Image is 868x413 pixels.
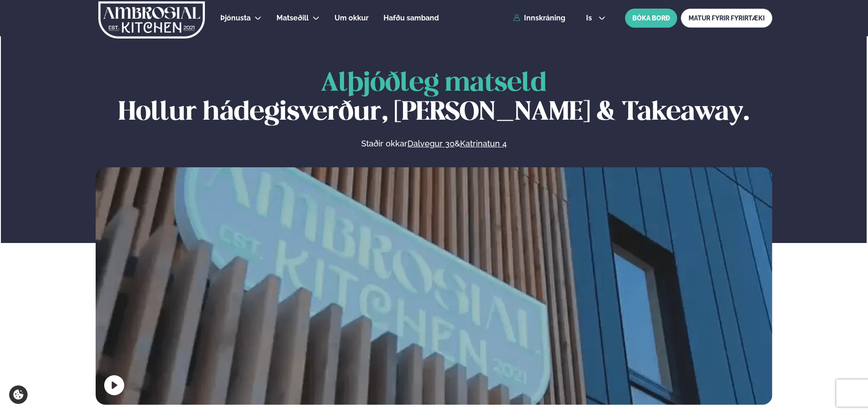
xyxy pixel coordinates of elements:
[579,15,613,22] button: is
[335,13,369,24] a: Um okkur
[220,14,251,22] span: Þjónusta
[276,14,309,22] span: Matseðill
[513,14,565,22] a: Innskráning
[681,9,772,28] a: MATUR FYRIR FYRIRTÆKI
[276,13,309,24] a: Matseðill
[383,13,439,24] a: Hafðu samband
[9,385,28,404] a: Cookie settings
[383,14,439,22] span: Hafðu samband
[586,15,595,22] span: is
[460,138,507,149] a: Katrinatun 4
[335,14,369,22] span: Um okkur
[220,13,251,24] a: Þjónusta
[407,138,455,149] a: Dalvegur 30
[97,1,206,39] img: logo
[321,71,547,96] span: Alþjóðleg matseld
[625,9,677,28] button: BÓKA BORÐ
[96,69,772,127] h1: Hollur hádegisverður, [PERSON_NAME] & Takeaway.
[262,138,605,149] p: Staðir okkar &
